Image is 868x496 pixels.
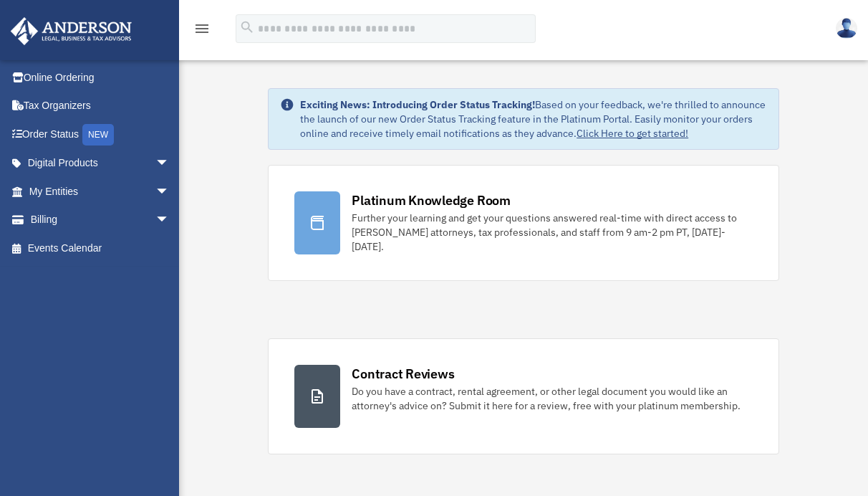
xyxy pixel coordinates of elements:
[10,149,191,178] a: Digital Productsarrow_drop_down
[239,19,255,35] i: search
[300,98,535,111] strong: Exciting News: Introducing Order Status Tracking!
[155,206,184,235] span: arrow_drop_down
[10,234,191,262] a: Events Calendar
[268,338,779,454] a: Contract Reviews Do you have a contract, rental agreement, or other legal document you would like...
[193,20,211,37] i: menu
[352,365,454,383] div: Contract Reviews
[193,25,211,37] a: menu
[6,17,136,45] img: Anderson Advisors Platinum Portal
[352,384,753,413] div: Do you have a contract, rental agreement, or other legal document you would like an attorney's ad...
[352,191,511,209] div: Platinum Knowledge Room
[836,18,857,39] img: User Pic
[10,206,191,234] a: Billingarrow_drop_down
[10,177,191,206] a: My Entitiesarrow_drop_down
[352,211,753,254] div: Further your learning and get your questions answered real-time with direct access to [PERSON_NAM...
[155,177,184,206] span: arrow_drop_down
[82,124,114,146] div: NEW
[577,127,688,140] a: Click Here to get started!
[268,165,779,281] a: Platinum Knowledge Room Further your learning and get your questions answered real-time with dire...
[10,120,191,149] a: Order StatusNEW
[155,149,184,178] span: arrow_drop_down
[10,92,191,120] a: Tax Organizers
[300,97,767,140] div: Based on your feedback, we're thrilled to announce the launch of our new Order Status Tracking fe...
[10,63,191,92] a: Online Ordering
